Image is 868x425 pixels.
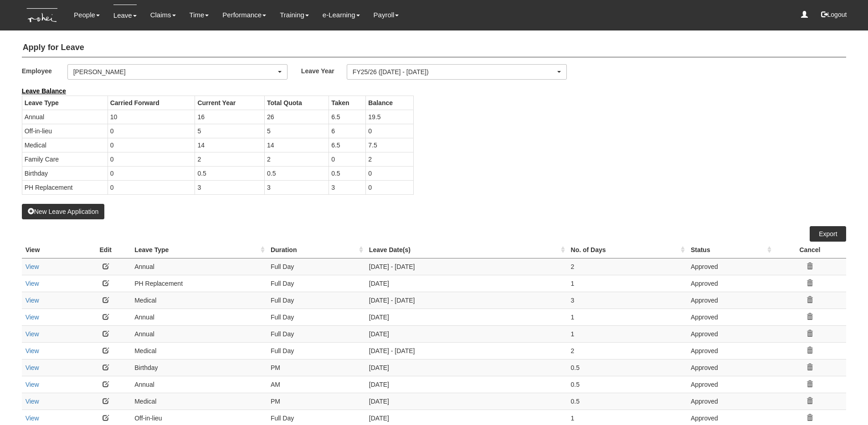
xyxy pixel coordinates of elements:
[347,64,567,80] button: FY25/26 ([DATE] - [DATE])
[22,96,108,110] th: Leave Type
[567,359,687,376] td: 0.5
[74,5,100,25] a: People
[687,342,774,359] td: Approved
[329,180,366,194] td: 3
[108,138,195,152] td: 0
[687,393,774,410] td: Approved
[365,342,567,359] td: [DATE] - [DATE]
[264,96,329,110] th: Total Quota
[22,110,108,124] td: Annual
[365,359,567,376] td: [DATE]
[26,398,39,405] a: View
[22,124,108,138] td: Off-in-lieu
[815,4,853,25] button: Logout
[365,242,567,258] th: Leave Date(s) : activate to sort column ascending
[108,152,195,166] td: 0
[22,152,108,166] td: Family Care
[26,330,39,338] a: View
[22,242,81,258] th: View
[26,415,39,422] a: View
[374,5,399,25] a: Payroll
[687,325,774,342] td: Approved
[687,242,774,258] th: Status : activate to sort column ascending
[195,96,265,110] th: Current Year
[195,180,265,194] td: 3
[267,342,365,359] td: Full Day
[26,381,39,388] a: View
[26,280,39,287] a: View
[329,166,366,180] td: 0.5
[267,242,365,258] th: Duration : activate to sort column ascending
[131,359,267,376] td: Birthday
[280,5,309,25] a: Training
[366,138,413,152] td: 7.5
[687,258,774,275] td: Approved
[26,263,39,270] a: View
[687,309,774,325] td: Approved
[567,342,687,359] td: 2
[264,166,329,180] td: 0.5
[301,64,347,77] label: Leave Year
[195,138,265,152] td: 14
[366,166,413,180] td: 0
[26,364,39,371] a: View
[264,180,329,194] td: 3
[195,124,265,138] td: 5
[131,292,267,309] td: Medical
[365,393,567,410] td: [DATE]
[131,325,267,342] td: Annual
[131,393,267,410] td: Medical
[267,292,365,309] td: Full Day
[267,275,365,292] td: Full Day
[26,347,39,354] a: View
[366,124,413,138] td: 0
[22,166,108,180] td: Birthday
[264,138,329,152] td: 14
[195,166,265,180] td: 0.5
[366,180,413,194] td: 0
[267,393,365,410] td: PM
[195,152,265,166] td: 2
[687,376,774,393] td: Approved
[567,275,687,292] td: 1
[567,325,687,342] td: 1
[131,342,267,359] td: Medical
[222,5,266,25] a: Performance
[22,138,108,152] td: Medical
[108,166,195,180] td: 0
[365,275,567,292] td: [DATE]
[22,64,67,77] label: Employee
[131,376,267,393] td: Annual
[687,292,774,309] td: Approved
[108,180,195,194] td: 0
[108,96,195,110] th: Carried Forward
[113,5,137,26] a: Leave
[22,39,847,57] h4: Apply for Leave
[366,152,413,166] td: 2
[131,309,267,325] td: Annual
[329,138,366,152] td: 6.5
[365,292,567,309] td: [DATE] - [DATE]
[567,242,687,258] th: No. of Days : activate to sort column ascending
[267,258,365,275] td: Full Day
[567,258,687,275] td: 2
[80,242,131,258] th: Edit
[22,180,108,194] td: PH Replacement
[329,96,366,110] th: Taken
[108,110,195,124] td: 10
[267,309,365,325] td: Full Day
[267,359,365,376] td: PM
[687,359,774,376] td: Approved
[774,242,847,258] th: Cancel
[365,309,567,325] td: [DATE]
[366,96,413,110] th: Balance
[264,124,329,138] td: 5
[365,325,567,342] td: [DATE]
[73,67,276,76] div: [PERSON_NAME]
[567,292,687,309] td: 3
[365,258,567,275] td: [DATE] - [DATE]
[264,152,329,166] td: 2
[329,152,366,166] td: 0
[131,258,267,275] td: Annual
[567,309,687,325] td: 1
